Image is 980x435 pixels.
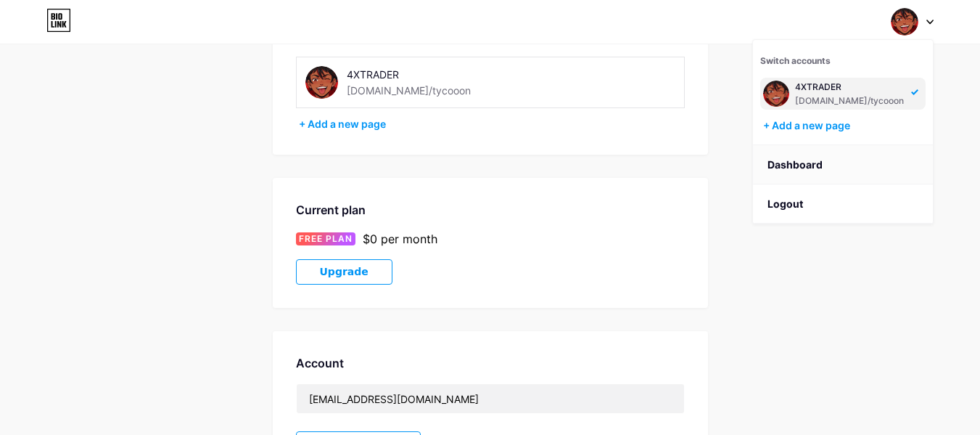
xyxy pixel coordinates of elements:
[363,230,437,248] div: $0 per month
[299,117,685,131] div: + Add a new page
[347,83,471,98] div: [DOMAIN_NAME]/tycooon
[296,259,392,285] button: Upgrade
[763,81,789,107] img: Jus Media
[795,81,904,93] div: 4XTRADER
[296,354,685,372] div: Account
[753,184,933,224] li: Logout
[297,384,684,413] input: Email
[305,66,338,99] img: tycooon
[760,55,831,66] span: Switch accounts
[299,232,353,245] span: FREE PLAN
[753,145,933,184] a: Dashboard
[763,118,926,133] div: + Add a new page
[320,266,368,278] span: Upgrade
[891,8,918,36] img: Jus Media
[296,201,685,219] div: Current plan
[347,67,523,82] div: 4XTRADER
[795,95,904,107] div: [DOMAIN_NAME]/tycooon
